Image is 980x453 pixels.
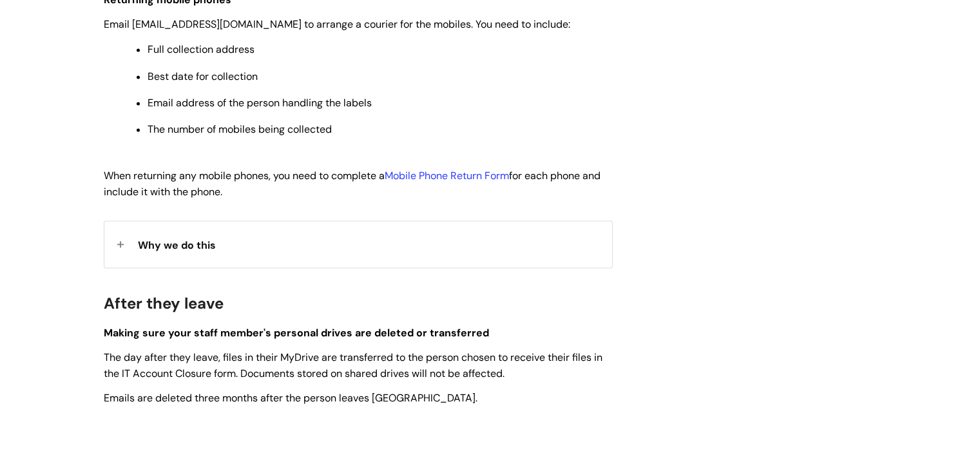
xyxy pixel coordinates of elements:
span: Why we do this [138,238,216,252]
span: When returning any mobile phones, you need to complete a for each phone and include it with the p... [104,169,600,198]
a: Mobile Phone Return Form [385,169,509,182]
span: Email address of the person handling the labels [148,96,372,110]
span: Emails are deleted three months after the person leaves [GEOGRAPHIC_DATA]. [104,391,477,405]
span: Best date for collection [148,70,258,83]
span: The number of mobiles being collected [148,122,332,136]
span: Full collection address [148,43,255,56]
span: The day after they leave, files in their MyDrive are transferred to the person chosen to receive ... [104,351,602,380]
span: Email [EMAIL_ADDRESS][DOMAIN_NAME] to arrange a courier for the mobiles. You need to include: [104,17,570,31]
span: Making sure your staff member's personal drives are deleted or transferred [104,326,489,340]
span: After they leave [104,293,224,313]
